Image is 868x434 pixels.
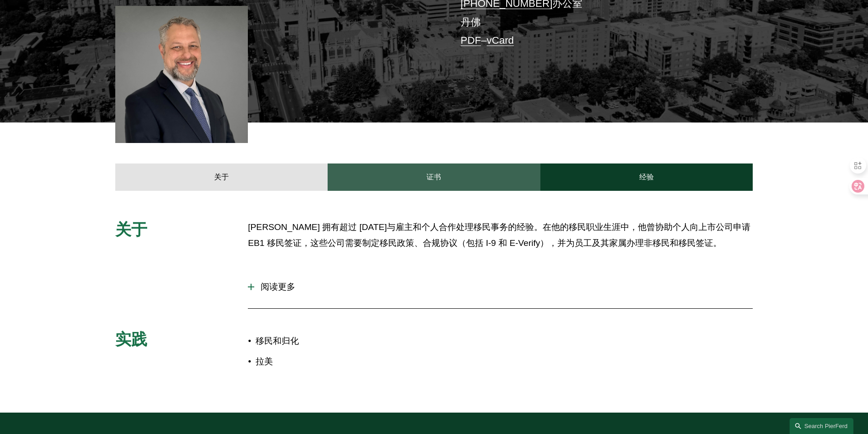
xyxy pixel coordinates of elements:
[256,336,299,346] font: 移民和归化
[115,330,147,348] font: 实践
[461,16,481,28] font: 丹佛
[115,163,328,191] a: 关于
[461,35,481,46] a: PDF
[426,173,442,181] font: 证书
[487,35,514,46] a: vCard
[328,163,540,191] a: 证书
[248,274,753,300] button: 阅读更多
[261,282,295,291] font: 阅读更多
[481,35,487,46] font: –
[248,222,753,248] font: [PERSON_NAME] 拥有超过 [DATE]与雇主和个人合作处理移民事务的经验。在他的移民职业生涯中，他曾协助个人向上市公司申请 EB1 移民签证，这些公司需要制定移民政策、合规协议（包括...
[115,220,147,238] font: 关于
[639,173,654,181] font: 经验
[540,163,753,191] a: 经验
[214,173,229,181] font: 关于
[256,357,273,366] font: 拉美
